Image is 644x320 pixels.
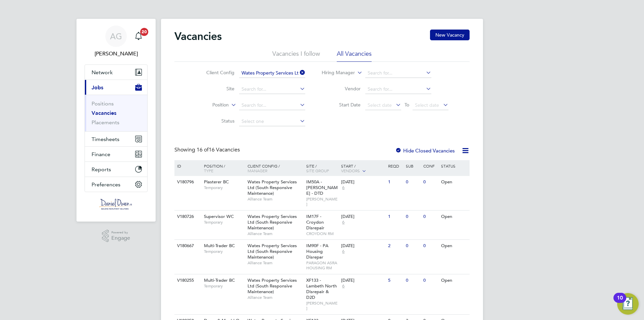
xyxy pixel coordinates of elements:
[175,211,199,223] div: V180726
[439,211,469,223] div: Open
[365,85,431,94] input: Search for...
[239,117,305,126] input: Select one
[197,146,240,153] span: 16 Vacancies
[248,295,303,300] span: Alliance Team
[341,249,345,255] span: 6
[175,274,199,287] div: V180255
[422,160,439,172] div: Conf
[111,235,130,241] span: Engage
[196,86,234,92] label: Site
[140,28,148,36] span: 20
[248,231,303,236] span: Alliance Team
[341,283,345,289] span: 6
[92,84,103,91] span: Jobs
[248,277,297,294] span: Wates Property Services Ltd (South Responsive Maintenance)
[175,240,199,252] div: V180667
[341,278,385,283] div: [DATE]
[204,185,244,190] span: Temporary
[197,146,209,153] span: 16 of
[196,70,234,76] label: Client Config
[248,168,267,173] span: Manager
[190,102,229,108] label: Position
[204,220,244,225] span: Temporary
[248,260,303,266] span: Alliance Team
[92,110,116,116] a: Vacancies
[111,230,130,235] span: Powered by
[174,30,222,43] h2: Vacancies
[404,160,422,172] div: Sub
[306,231,338,236] span: CROYDON RM
[92,136,119,142] span: Timesheets
[306,277,337,300] span: XF133 - Lambeth North Disrepair & D2D
[199,160,246,176] div: Position /
[305,160,340,176] div: Site /
[415,102,439,108] span: Select date
[175,160,199,172] div: ID
[404,176,422,188] div: 0
[92,181,120,188] span: Preferences
[422,274,439,287] div: 0
[617,298,623,307] div: 10
[341,168,360,173] span: Vendors
[76,19,156,222] nav: Main navigation
[204,249,244,254] span: Temporary
[341,179,385,185] div: [DATE]
[110,32,122,41] span: AG
[422,240,439,252] div: 0
[102,230,130,242] a: Powered byEngage
[246,160,305,176] div: Client Config /
[322,86,361,92] label: Vendor
[174,146,241,153] div: Showing
[132,26,145,47] a: 20
[92,151,110,157] span: Finance
[204,277,235,283] span: Multi-Trader BC
[204,179,229,185] span: Plasterer BC
[204,214,234,219] span: Supervisor WC
[386,211,404,223] div: 1
[395,147,455,154] label: Hide Closed Vacancies
[404,274,422,287] div: 0
[439,274,469,287] div: Open
[365,68,431,78] input: Search for...
[175,176,199,188] div: V180796
[85,147,147,162] button: Finance
[337,50,372,62] li: All Vacancies
[316,70,355,76] label: Hiring Manager
[422,211,439,223] div: 0
[341,214,385,220] div: [DATE]
[386,160,404,172] div: Reqd
[239,68,305,78] input: Search for...
[306,260,338,271] span: PARAGON ASRA HOUSING RM
[248,196,303,202] span: Alliance Team
[386,176,404,188] div: 1
[85,50,148,58] span: Amy Garcia
[85,177,147,192] button: Preferences
[204,283,244,289] span: Temporary
[422,176,439,188] div: 0
[204,243,235,248] span: Multi-Trader BC
[306,301,338,311] span: [PERSON_NAME]
[322,102,361,108] label: Start Date
[404,211,422,223] div: 0
[239,101,305,110] input: Search for...
[85,132,147,146] button: Timesheets
[306,243,328,260] span: IM90F - PA Housing Disrepar
[99,199,133,210] img: danielowen-logo-retina.png
[430,30,470,40] button: New Vacancy
[85,199,148,210] a: Go to home page
[402,100,411,109] span: To
[341,243,385,249] div: [DATE]
[85,65,147,80] button: Network
[617,293,639,315] button: Open Resource Center, 10 new notifications
[248,179,297,196] span: Wates Property Services Ltd (South Responsive Maintenance)
[386,274,404,287] div: 5
[306,179,338,196] span: IM50A - [PERSON_NAME] - DTD
[92,100,114,107] a: Positions
[368,102,392,108] span: Select date
[85,26,148,58] a: AG[PERSON_NAME]
[85,162,147,177] button: Reports
[386,240,404,252] div: 2
[439,160,469,172] div: Status
[341,185,345,191] span: 6
[306,214,324,231] span: IM17F - Croydon Disrepair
